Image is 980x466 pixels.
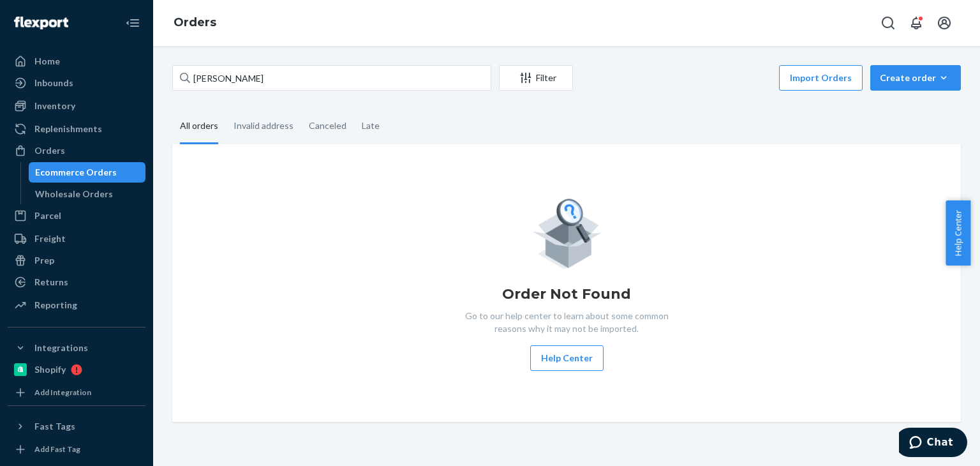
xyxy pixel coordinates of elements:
a: Freight [8,229,145,249]
a: Reporting [8,295,145,315]
a: Wholesale Orders [29,184,146,204]
div: Filter [500,71,572,84]
button: Import Orders [779,65,863,91]
h1: Order Not Found [502,284,631,304]
button: Help Center [530,345,604,371]
div: Replenishments [34,123,102,135]
ol: breadcrumbs [163,4,226,41]
div: Prep [34,254,54,267]
div: Integrations [34,342,88,354]
a: Orders [8,140,145,161]
div: Reporting [34,299,77,312]
div: Inbounds [34,77,73,89]
div: Returns [34,276,68,289]
a: Inbounds [8,73,145,93]
div: Invalid address [234,109,293,142]
div: Ecommerce Orders [35,166,117,179]
button: Fast Tags [8,416,145,437]
button: Open Search Box [875,10,901,36]
a: Prep [8,250,145,271]
input: Search orders [172,65,491,91]
div: Orders [34,144,65,157]
a: Add Fast Tag [8,442,145,457]
div: Freight [34,232,66,245]
div: Add Fast Tag [34,444,80,455]
a: Shopify [8,359,145,380]
div: Create order [880,71,951,84]
button: Close Navigation [120,10,145,36]
div: Home [34,55,60,68]
img: Flexport logo [14,17,68,29]
p: Go to our help center to learn about some common reasons why it may not be imported. [455,310,678,335]
img: Empty list [532,195,602,269]
button: Create order [870,65,961,91]
a: Ecommerce Orders [29,162,146,183]
a: Returns [8,272,145,292]
button: Open account menu [932,10,957,36]
div: Parcel [34,209,61,222]
a: Inventory [8,96,145,116]
iframe: Opens a widget where you can chat to one of our agents [899,428,967,460]
button: Open notifications [903,10,929,36]
a: Replenishments [8,119,145,139]
a: Home [8,51,145,71]
div: Add Integration [34,387,91,398]
button: Filter [499,65,573,91]
div: Wholesale Orders [35,188,113,200]
div: Fast Tags [34,420,75,433]
button: Help Center [946,200,970,266]
div: Shopify [34,363,66,376]
div: Late [362,109,380,142]
button: Integrations [8,338,145,358]
a: Add Integration [8,385,145,400]
a: Orders [174,15,216,29]
div: Canceled [309,109,346,142]
a: Parcel [8,206,145,226]
div: All orders [180,109,218,144]
div: Inventory [34,100,75,112]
